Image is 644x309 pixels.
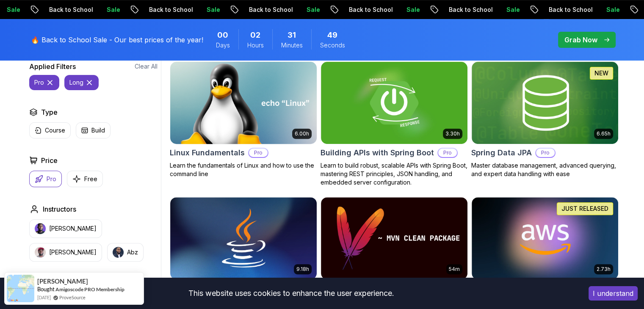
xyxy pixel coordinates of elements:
span: Minutes [281,41,303,50]
p: 3.30h [445,130,460,137]
img: Maven Essentials card [321,197,467,279]
p: Sale [499,6,526,14]
p: 54m [449,266,460,273]
p: Back to School [42,6,100,14]
p: Sale [599,6,626,14]
button: Build [76,122,111,138]
p: Sale [100,6,127,14]
button: Accept cookies [589,286,638,301]
div: This website uses cookies to enhance the user experience. [6,284,576,303]
p: Sale [399,6,426,14]
p: 2.73h [597,266,611,273]
h2: Instructors [43,204,76,214]
p: Learn the fundamentals of Linux and how to use the command line [170,161,317,178]
button: Clear All [135,62,158,71]
img: instructor img [35,247,46,258]
span: Seconds [320,41,345,50]
span: Hours [247,41,264,50]
img: Spring Data JPA card [472,62,618,144]
p: 9.18h [296,266,309,273]
p: Back to School [242,6,299,14]
p: Back to School [142,6,199,14]
img: Linux Fundamentals card [166,60,320,146]
button: Pro [29,171,62,187]
button: instructor img[PERSON_NAME] [29,243,102,262]
span: [DATE] [37,294,51,301]
a: Linux Fundamentals card6.00hLinux FundamentalsProLearn the fundamentals of Linux and how to use t... [170,61,317,178]
h2: Linux Fundamentals [170,147,245,159]
span: 31 Minutes [287,29,296,41]
img: instructor img [35,223,46,234]
p: 6.65h [597,130,611,137]
p: 6.00h [295,130,309,137]
span: Days [216,41,230,50]
p: Back to School [442,6,499,14]
p: NEW [594,69,608,77]
span: 0 Days [217,29,228,41]
p: Free [84,175,97,183]
button: Course [29,122,71,138]
p: Sale [299,6,326,14]
p: [PERSON_NAME] [49,224,97,233]
img: instructor img [113,247,124,258]
p: Master database management, advanced querying, and expert data handling with ease [471,161,619,178]
a: ProveSource [59,294,86,301]
button: long [64,75,99,90]
img: Building APIs with Spring Boot card [321,62,467,144]
span: Bought [37,286,55,292]
a: Building APIs with Spring Boot card3.30hBuilding APIs with Spring BootProLearn to build robust, s... [321,61,468,187]
img: provesource social proof notification image [7,275,34,302]
h2: Type [41,107,58,117]
p: Build [91,126,105,135]
button: pro [29,75,59,90]
p: long [69,78,83,87]
p: 🔥 Back to School Sale - Our best prices of the year! [31,35,203,45]
p: Pro [438,149,457,157]
p: Grab Now [564,35,597,45]
p: pro [34,78,44,87]
p: Learn to build robust, scalable APIs with Spring Boot, mastering REST principles, JSON handling, ... [321,161,468,187]
p: JUST RELEASED [561,204,608,213]
span: 2 Hours [250,29,260,41]
p: Pro [536,149,555,157]
h2: Price [41,155,58,166]
p: Pro [47,175,56,183]
img: Java for Developers card [170,197,317,279]
span: 49 Seconds [327,29,337,41]
p: Pro [249,149,268,157]
a: Spring Data JPA card6.65hNEWSpring Data JPAProMaster database management, advanced querying, and ... [471,61,619,178]
p: Course [45,126,65,135]
p: Back to School [542,6,599,14]
img: AWS for Developers card [472,197,618,279]
p: [PERSON_NAME] [49,248,97,257]
h2: Applied Filters [29,61,76,72]
p: Back to School [342,6,399,14]
button: instructor imgAbz [107,243,144,262]
span: [PERSON_NAME] [37,278,88,285]
p: Abz [127,248,138,257]
h2: Spring Data JPA [471,147,532,159]
button: instructor img[PERSON_NAME] [29,219,102,238]
h2: Building APIs with Spring Boot [321,147,434,159]
a: Amigoscode PRO Membership [55,286,124,292]
button: Free [67,171,103,187]
p: Sale [199,6,227,14]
